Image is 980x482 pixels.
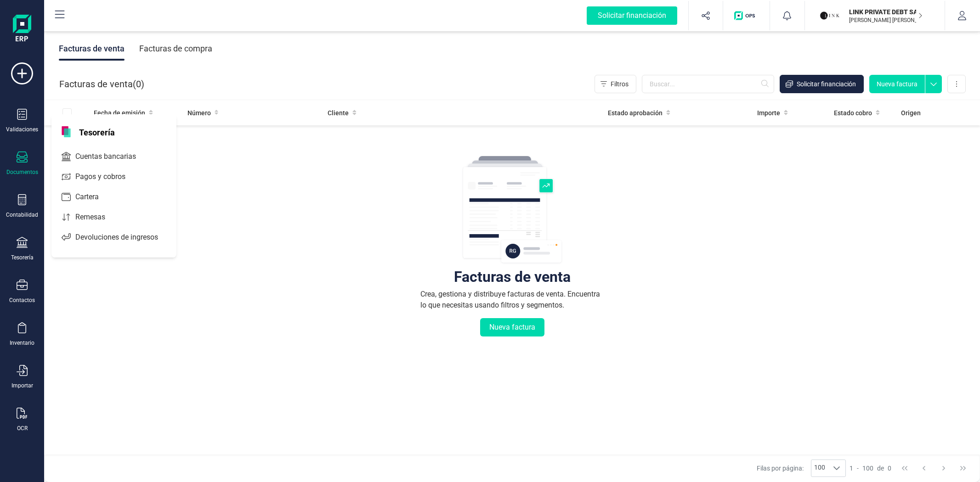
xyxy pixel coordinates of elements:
button: Filtros [595,75,636,93]
span: 1 [850,464,853,473]
button: LILINK PRIVATE DEBT SA[PERSON_NAME] [PERSON_NAME] [816,1,934,30]
div: Validaciones [6,126,38,133]
img: Logo Finanedi [13,15,31,44]
div: Filas por página: [757,460,846,477]
button: Previous Page [915,460,933,477]
input: Buscar... [642,75,774,93]
span: Estado aprobación [608,108,663,118]
div: Solicitar financiación [587,6,677,25]
img: img-empty-table.svg [462,155,563,265]
span: 0 [888,464,891,473]
div: Inventario [10,339,34,347]
span: Remesas [72,212,122,223]
span: Importe [757,108,780,118]
span: Fecha de emisión [94,108,145,118]
div: Facturas de venta ( ) [59,75,144,93]
span: Cliente [328,108,349,118]
span: Número [187,108,211,118]
div: Facturas de venta [59,37,125,61]
span: 100 [862,464,873,473]
button: Solicitar financiación [576,1,688,30]
button: Nueva factura [869,75,925,93]
div: Tesorería [11,254,34,261]
button: Nueva factura [480,318,544,336]
p: LINK PRIVATE DEBT SA [849,7,923,17]
button: Solicitar financiación [780,75,864,93]
div: Contactos [9,297,35,304]
div: Crea, gestiona y distribuye facturas de venta. Encuentra lo que necesitas usando filtros y segmen... [420,289,604,311]
button: Logo de OPS [729,1,764,30]
span: Pagos y cobros [72,171,142,182]
div: - [850,464,891,473]
span: de [877,464,884,473]
div: Facturas de venta [454,272,571,281]
span: Solicitar financiación [797,79,856,89]
span: Cuentas bancarias [72,151,153,162]
div: Documentos [6,168,38,176]
span: 0 [136,78,141,90]
img: LI [820,6,840,26]
span: 100 [811,460,828,476]
span: Cartera [72,191,115,202]
span: Devoluciones de ingresos [72,232,175,243]
span: Origen [901,108,921,118]
div: Importar [11,382,33,389]
button: First Page [896,460,913,477]
button: Last Page [954,460,972,477]
span: Filtros [611,79,629,89]
div: Facturas de compra [139,37,212,61]
div: Contabilidad [6,211,38,219]
div: OCR [17,425,28,432]
img: Logo de OPS [734,11,759,20]
p: [PERSON_NAME] [PERSON_NAME] [849,17,923,24]
button: Next Page [935,460,952,477]
span: Tesorería [74,126,120,137]
span: Estado cobro [834,108,872,118]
